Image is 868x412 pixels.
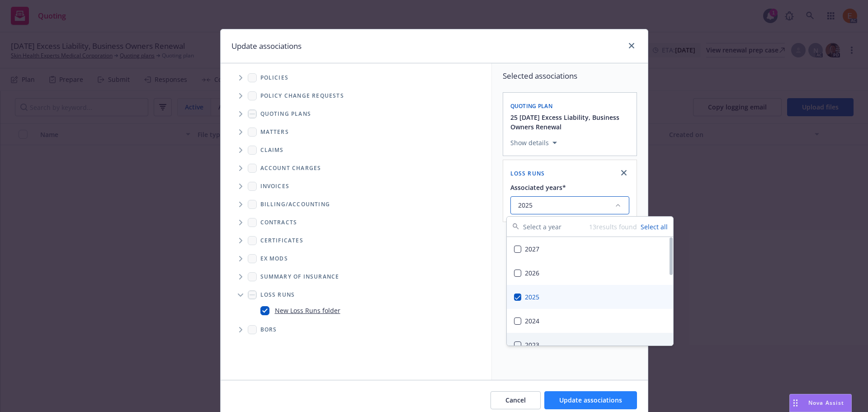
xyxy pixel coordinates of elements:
h1: Update associations [231,40,302,52]
div: 2024 [507,309,673,333]
span: Account charges [260,166,321,171]
span: Loss Runs [260,292,295,298]
button: Show details [507,137,561,148]
button: Cancel [491,391,541,409]
span: BORs [260,327,277,332]
div: 2025 [507,285,673,309]
p: 13 results found [589,222,637,232]
div: Folder Tree Example [221,195,491,339]
span: Billing/Accounting [260,202,330,207]
span: Summary of insurance [260,274,340,279]
span: Policies [260,75,289,81]
span: 2025 [518,201,614,210]
button: 25 [DATE] Excess Liability, Business Owners Renewal [510,113,631,132]
div: Suggestions [507,237,673,346]
div: Tree Example [221,69,491,195]
input: Select a year [523,217,589,237]
span: Policy change requests [260,93,344,99]
div: 2023 [507,333,673,357]
div: 2027 [507,237,673,261]
a: close [618,167,629,178]
button: Update associations [544,391,637,409]
button: Select all [641,222,668,232]
button: Nova Assist [789,394,852,412]
span: Ex Mods [260,256,288,261]
div: 2026 [507,261,673,285]
span: Loss Runs [510,170,545,177]
span: Invoices [260,184,290,189]
span: Associated years* [510,183,566,192]
span: Selected associations [503,71,637,81]
a: New Loss Runs folder [275,306,340,315]
span: Quoting plans [260,111,311,117]
span: Quoting plan [510,102,553,110]
span: Update associations [559,396,622,404]
span: Cancel [505,396,526,404]
a: close [626,40,637,51]
span: Contracts [260,220,297,225]
span: Claims [260,147,284,153]
div: Drag to move [790,394,801,412]
span: Nova Assist [808,399,844,407]
span: Certificates [260,238,303,243]
span: Matters [260,129,289,135]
